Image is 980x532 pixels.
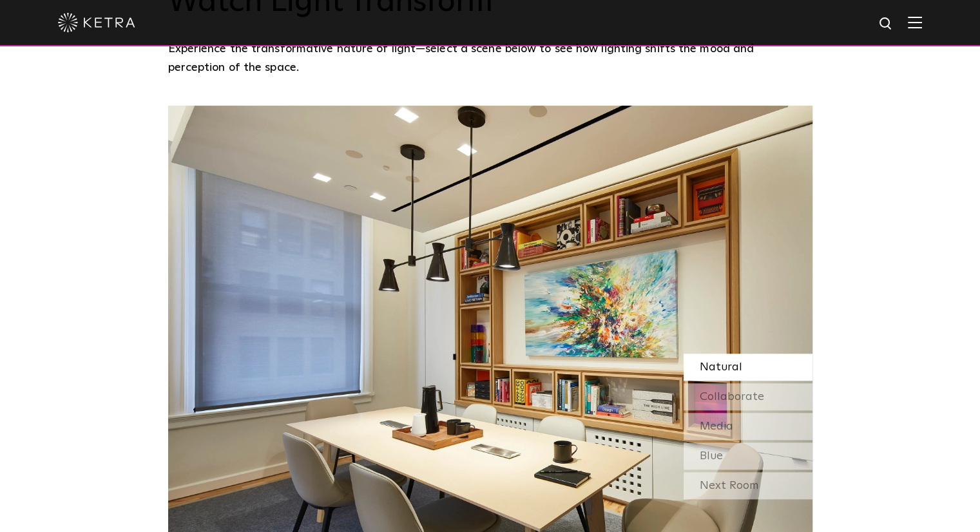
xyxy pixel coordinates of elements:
span: Blue [700,450,723,462]
img: search icon [878,16,894,32]
div: Next Room [684,472,812,499]
span: Media [700,421,733,432]
span: Collaborate [700,391,764,403]
img: ketra-logo-2019-white [58,13,135,32]
img: Hamburger%20Nav.svg [908,16,922,28]
span: Natural [700,361,742,373]
p: Experience the transformative nature of light—select a scene below to see how lighting shifts the... [168,40,806,77]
